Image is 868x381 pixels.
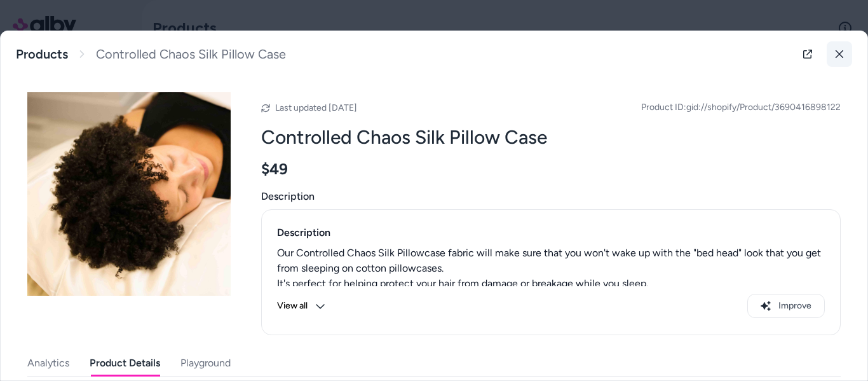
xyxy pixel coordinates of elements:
button: Product Details [90,350,160,376]
span: Controlled Chaos Silk Pillow Case [96,46,286,62]
span: $49 [261,160,288,179]
span: Description [261,189,841,204]
a: Products [16,46,68,62]
nav: breadcrumb [16,46,286,62]
button: View all [277,294,325,318]
img: Pillow_Case_74a252d1-1cfe-41eb-af07-738d7a2b406d.jpg [27,92,231,296]
div: It's perfect for helping protect your hair from damage or breakage while you sleep. [277,276,825,291]
button: Playground [180,350,231,376]
span: Last updated [DATE] [275,102,357,113]
button: Improve [747,294,825,318]
div: Our Controlled Chaos Silk Pillowcase fabric will make sure that you won't wake up with the "bed h... [277,246,825,276]
button: Analytics [27,350,69,376]
h4: Description [277,225,825,240]
h2: Controlled Chaos Silk Pillow Case [261,125,841,149]
span: Product ID: gid://shopify/Product/3690416898122 [641,101,841,114]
